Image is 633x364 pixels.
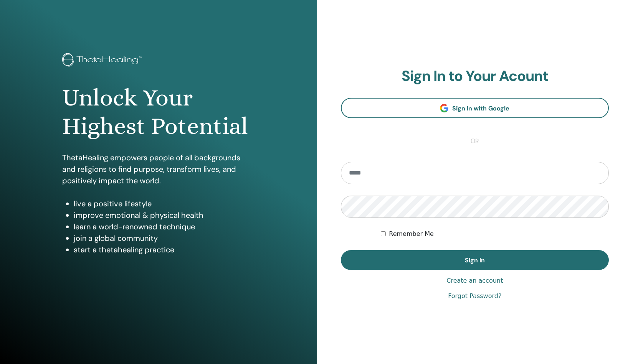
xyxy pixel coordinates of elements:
p: ThetaHealing empowers people of all backgrounds and religions to find purpose, transform lives, a... [62,152,254,186]
h1: Unlock Your Highest Potential [62,84,254,141]
a: Create an account [446,276,503,285]
li: join a global community [74,232,254,244]
h2: Sign In to Your Acount [341,68,609,85]
button: Sign In [341,250,609,270]
span: Sign In with Google [452,104,509,112]
li: improve emotional & physical health [74,209,254,221]
span: Sign In [465,256,485,264]
li: start a thetahealing practice [74,244,254,255]
a: Forgot Password? [448,292,501,301]
div: Keep me authenticated indefinitely or until I manually logout [381,229,609,239]
a: Sign In with Google [341,98,609,118]
label: Remember Me [389,229,434,239]
li: live a positive lifestyle [74,198,254,209]
span: or [467,137,483,146]
li: learn a world-renowned technique [74,221,254,232]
